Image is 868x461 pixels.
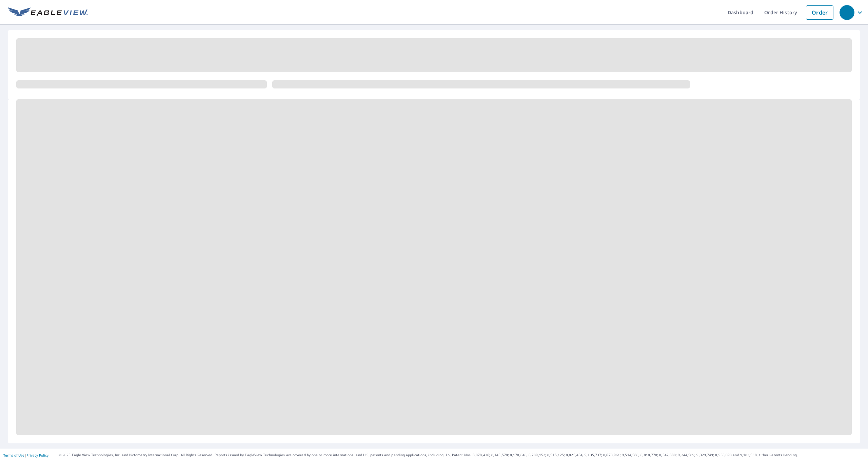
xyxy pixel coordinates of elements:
[3,453,24,458] a: Terms of Use
[26,453,48,458] a: Privacy Policy
[3,453,48,457] p: |
[8,7,88,18] img: EV Logo
[59,453,865,458] p: © 2025 Eagle View Technologies, Inc. and Pictometry International Corp. All Rights Reserved. Repo...
[806,5,833,20] a: Order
